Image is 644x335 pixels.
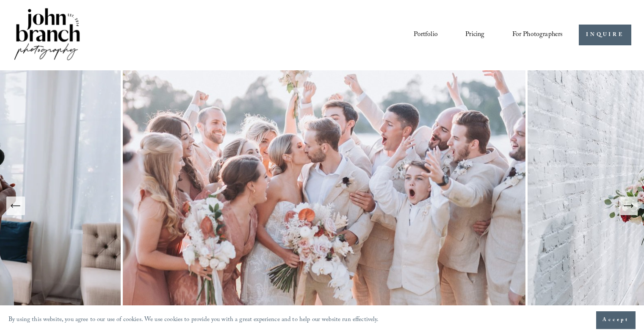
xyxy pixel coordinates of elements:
[13,6,81,64] img: John Branch IV Photography
[465,28,484,42] a: Pricing
[6,197,25,215] button: Previous Slide
[603,316,629,324] span: Accept
[512,28,563,42] a: folder dropdown
[579,25,631,45] a: INQUIRE
[8,314,379,327] p: By using this website, you agree to our use of cookies. We use cookies to provide you with a grea...
[619,197,638,215] button: Next Slide
[414,28,437,42] a: Portfolio
[512,28,563,42] span: For Photographers
[596,311,636,329] button: Accept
